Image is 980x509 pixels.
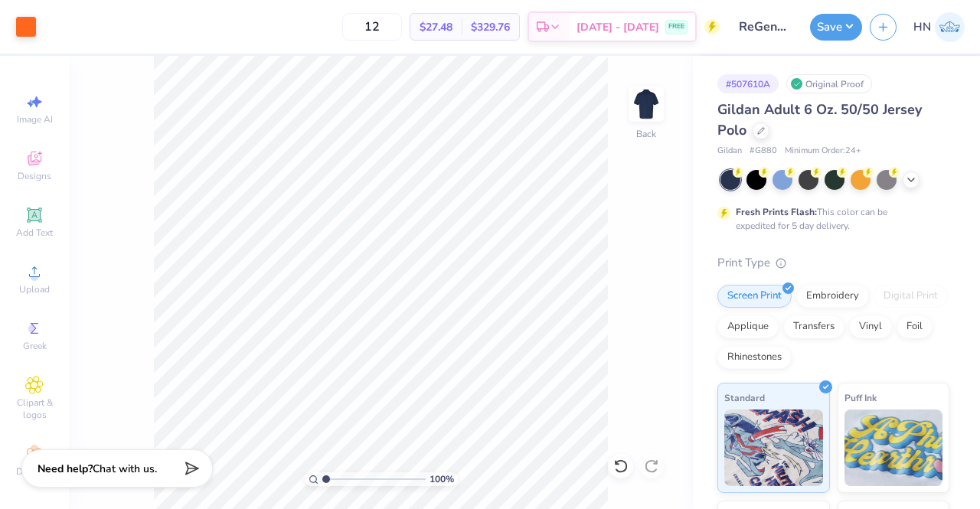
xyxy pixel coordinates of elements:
[783,315,844,338] div: Transfers
[577,19,659,35] span: [DATE] - [DATE]
[23,340,47,352] span: Greek
[93,462,157,476] span: Chat with us.
[727,11,802,42] input: Untitled Design
[631,89,661,119] img: Back
[636,127,656,141] div: Back
[420,19,452,35] span: $27.48
[717,346,792,369] div: Rhinestones
[874,285,948,308] div: Digital Print
[935,12,965,42] img: Huda Nadeem
[17,113,53,126] span: Image AI
[717,315,779,338] div: Applique
[19,283,50,295] span: Upload
[717,74,779,93] div: # 507610A
[342,13,402,41] input: – –
[18,170,51,182] span: Designs
[736,205,924,233] div: This color can be expedited for 5 day delivery.
[668,21,684,32] span: FREE
[796,285,869,308] div: Embroidery
[750,145,777,158] span: # G880
[844,390,877,406] span: Puff Ink
[913,18,931,36] span: HN
[897,315,933,338] div: Foil
[913,12,965,42] a: HN
[810,14,862,41] button: Save
[844,409,943,486] img: Puff Ink
[430,472,454,486] span: 100 %
[786,74,872,93] div: Original Proof
[471,19,510,35] span: $329.76
[16,465,53,478] span: Decorate
[717,100,922,139] span: Gildan Adult 6 Oz. 50/50 Jersey Polo
[736,206,817,218] strong: Fresh Prints Flash:
[849,315,892,338] div: Vinyl
[717,145,742,158] span: Gildan
[8,396,61,421] span: Clipart & logos
[16,227,53,239] span: Add Text
[717,254,949,272] div: Print Type
[724,390,765,406] span: Standard
[38,462,93,476] strong: Need help?
[785,145,861,158] span: Minimum Order: 24 +
[717,285,792,308] div: Screen Print
[724,409,823,486] img: Standard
